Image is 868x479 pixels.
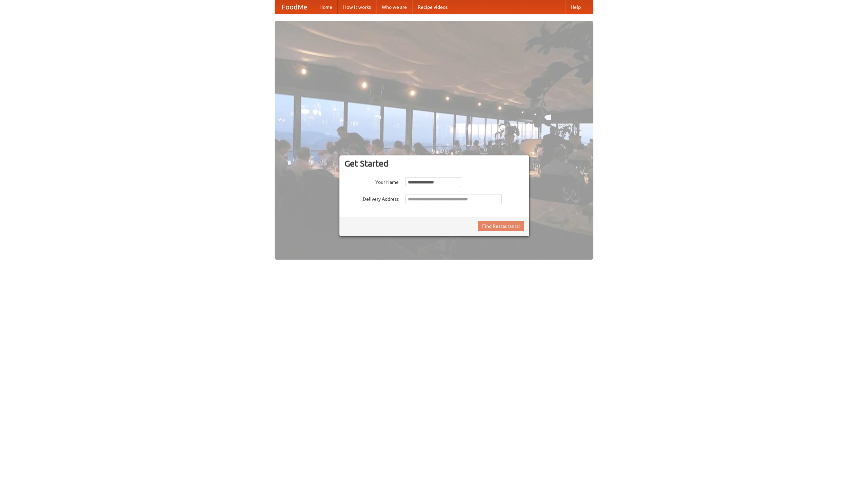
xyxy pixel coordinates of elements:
a: Who we are [376,0,412,14]
h3: Get Started [344,158,524,169]
a: How it works [338,0,376,14]
a: Home [314,0,338,14]
button: Find Restaurants! [478,221,524,231]
a: FoodMe [275,0,314,14]
a: Help [565,0,586,14]
a: Recipe videos [412,0,453,14]
label: Your Name [344,177,399,186]
label: Delivery Address [344,194,399,202]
